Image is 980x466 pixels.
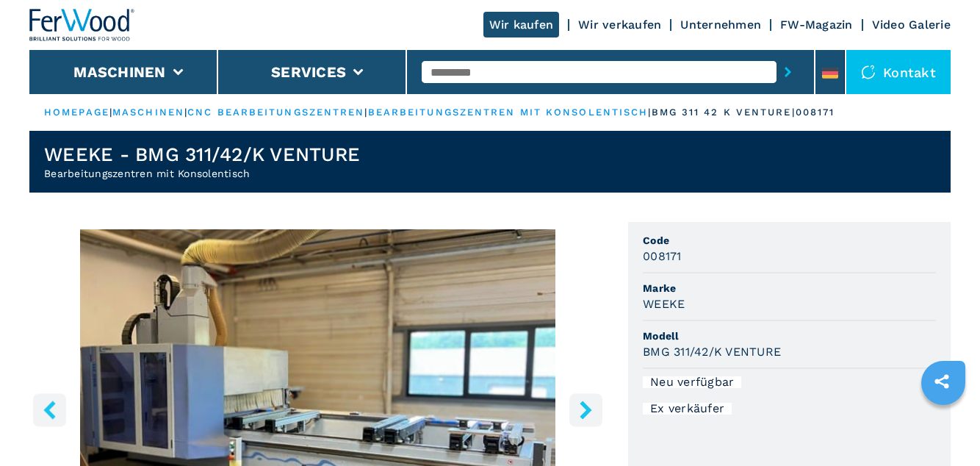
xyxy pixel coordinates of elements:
span: | [184,107,187,118]
a: HOMEPAGE [44,107,109,118]
p: 008171 [796,106,835,119]
a: sharethis [923,363,960,400]
span: | [109,107,112,118]
img: Ferwood [29,9,135,41]
a: Wir kaufen [483,12,560,37]
a: FW-Magazin [780,18,853,32]
h3: BMG 311/42/K VENTURE [643,343,781,360]
h3: WEEKE [643,295,685,312]
span: Marke [643,281,936,295]
a: maschinen [112,107,184,118]
span: | [364,107,367,118]
iframe: Chat [918,400,969,455]
div: Ex verkäufer [643,403,732,415]
a: cnc bearbeitungszentren [187,107,364,118]
button: right-button [569,393,602,426]
div: Kontakt [846,50,951,94]
a: Video Galerie [872,18,951,32]
h2: Bearbeitungszentren mit Konsolentisch [44,166,360,181]
a: bearbeitungszentren mit konsolentisch [368,107,649,118]
button: Services [271,63,346,81]
a: Unternehmen [680,18,761,32]
div: Neu verfügbar [643,376,741,388]
span: | [648,107,651,118]
button: Maschinen [73,63,165,81]
p: bmg 311 42 k venture | [652,106,796,119]
button: left-button [33,393,66,426]
button: submit-button [777,55,799,89]
h3: 008171 [643,248,682,265]
h1: WEEKE - BMG 311/42/K VENTURE [44,143,360,166]
span: Modell [643,329,936,343]
img: Kontakt [861,65,876,79]
span: Code [643,233,936,248]
a: Wir verkaufen [578,18,661,32]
